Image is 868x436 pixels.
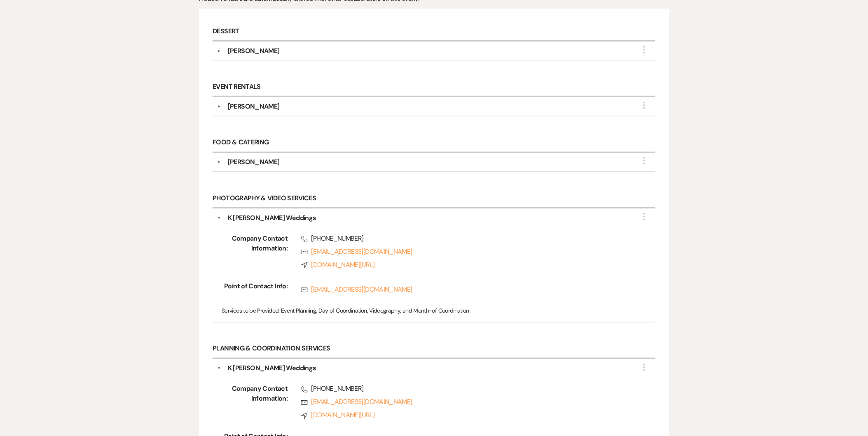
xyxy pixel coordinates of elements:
button: ▼ [214,160,224,164]
span: Company Contact Information: [222,234,288,273]
span: Company Contact Information: [222,384,288,424]
h6: Planning & Coordination Services [213,340,655,359]
button: ▼ [214,104,224,109]
button: ▼ [214,49,224,53]
div: [PERSON_NAME] [228,46,280,56]
a: [DOMAIN_NAME][URL] [301,410,629,420]
a: [EMAIL_ADDRESS][DOMAIN_NAME] [301,397,629,407]
span: Point of Contact Info: [222,281,288,298]
a: [DOMAIN_NAME][URL] [301,260,629,270]
h6: Photography & Video Services [213,189,655,209]
a: [EMAIL_ADDRESS][DOMAIN_NAME] [301,285,629,295]
h6: Event Rentals [213,78,655,97]
div: K [PERSON_NAME] Weddings [228,364,316,373]
button: ▼ [217,364,221,373]
p: Event Planning, Day of Coordination, Videography, and Month-of Coordination [222,306,646,315]
span: [PHONE_NUMBER] [301,234,629,244]
div: [PERSON_NAME] [228,157,280,167]
h6: Food & Catering [213,134,655,153]
span: Services to be Provided: [222,307,280,314]
button: ▼ [217,213,221,223]
div: [PERSON_NAME] [228,102,280,111]
h6: Dessert [213,22,655,42]
div: K [PERSON_NAME] Weddings [228,213,316,223]
a: [EMAIL_ADDRESS][DOMAIN_NAME] [301,247,629,257]
span: [PHONE_NUMBER] [301,384,629,394]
